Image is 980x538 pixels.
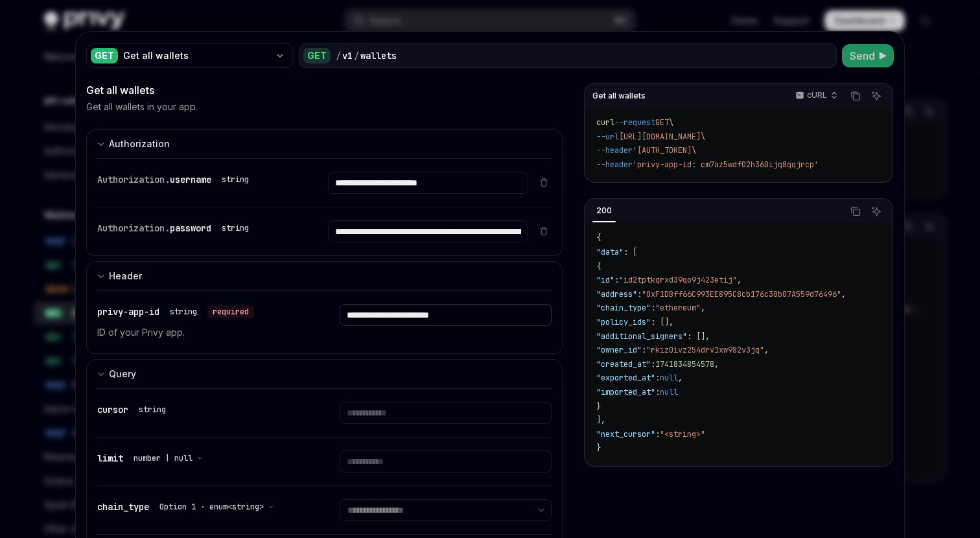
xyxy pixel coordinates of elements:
[97,220,254,236] div: Authorization.password
[596,317,651,327] span: "policy_ids"
[868,203,885,220] button: Ask AI
[624,247,637,257] span: : [
[714,359,719,369] span: ,
[596,233,601,243] span: {
[86,261,563,290] button: Expand input section
[596,132,619,142] span: --url
[97,450,208,466] div: limit
[328,220,528,242] input: Enter password
[633,145,692,156] span: '[AUTH_TOKEN]
[642,345,646,355] span: :
[596,345,642,355] span: "owner_id"
[619,275,737,285] span: "id2tptkqrxd39qo9j423etij"
[91,48,118,64] div: GET
[596,303,651,313] span: "chain_type"
[701,303,705,313] span: ,
[842,44,894,67] button: Send
[619,132,701,142] span: [URL][DOMAIN_NAME]
[592,203,616,218] div: 200
[669,117,673,128] span: \
[360,49,397,62] div: wallets
[596,289,637,299] span: "address"
[868,88,885,104] button: Ask AI
[614,117,655,128] span: --request
[701,132,705,142] span: \
[655,359,714,369] span: 1741834854578
[655,387,660,397] span: :
[847,203,864,220] button: Copy the contents from the code block
[596,359,651,369] span: "created_at"
[97,306,159,318] span: privy-app-id
[170,222,211,234] span: password
[596,443,601,453] span: }
[655,429,660,439] span: :
[328,172,528,194] input: Enter username
[170,174,211,185] span: username
[655,117,669,128] span: GET
[596,373,655,383] span: "exported_at"
[596,401,601,412] span: }
[123,49,270,62] div: Get all wallets
[86,129,563,158] button: Expand input section
[592,91,646,101] span: Get all wallets
[764,345,769,355] span: ,
[660,429,705,439] span: "<string>"
[807,90,827,100] p: cURL
[109,136,170,152] div: Authorization
[633,159,819,170] span: 'privy-app-id: cm7az5wdf02h360ijq8qqjrcp'
[97,404,128,415] span: cursor
[596,415,605,425] span: ],
[692,145,696,156] span: \
[651,303,655,313] span: :
[159,502,264,512] span: Option 1 · enum<string>
[134,453,192,463] span: number | null
[159,500,274,513] button: Option 1 · enum<string>
[596,261,601,272] span: {
[687,331,710,342] span: : [],
[97,172,254,187] div: Authorization.username
[97,452,123,464] span: limit
[340,499,551,521] select: Select chain_type
[86,100,198,113] p: Get all wallets in your app.
[536,177,552,187] button: Delete item
[342,49,353,62] div: v1
[596,159,633,170] span: --header
[97,501,149,513] span: chain_type
[97,325,309,340] p: ID of your Privy app.
[97,222,170,234] span: Authorization.
[97,402,171,417] div: cursor
[207,305,254,318] div: required
[850,48,875,64] span: Send
[303,48,331,64] div: GET
[596,429,655,439] span: "next_cursor"
[660,387,678,397] span: null
[536,226,552,236] button: Delete item
[86,82,563,98] div: Get all wallets
[646,345,764,355] span: "rkiz0ivz254drv1xw982v3jq"
[737,275,741,285] span: ,
[97,499,279,515] div: chain_type
[134,452,203,465] button: number | null
[109,366,136,382] div: Query
[596,275,614,285] span: "id"
[596,387,655,397] span: "imported_at"
[637,289,642,299] span: :
[86,359,563,388] button: Expand input section
[788,85,843,107] button: cURL
[336,49,341,62] div: /
[655,303,701,313] span: "ethereum"
[97,304,254,320] div: privy-app-id
[354,49,359,62] div: /
[642,289,841,299] span: "0xF1DBff66C993EE895C8cb176c30b07A559d76496"
[847,88,864,104] button: Copy the contents from the code block
[86,42,294,69] button: GETGet all wallets
[340,402,551,424] input: Enter cursor
[655,373,660,383] span: :
[651,317,673,327] span: : [],
[678,373,682,383] span: ,
[841,289,846,299] span: ,
[596,117,614,128] span: curl
[651,359,655,369] span: :
[109,268,142,284] div: Header
[596,331,687,342] span: "additional_signers"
